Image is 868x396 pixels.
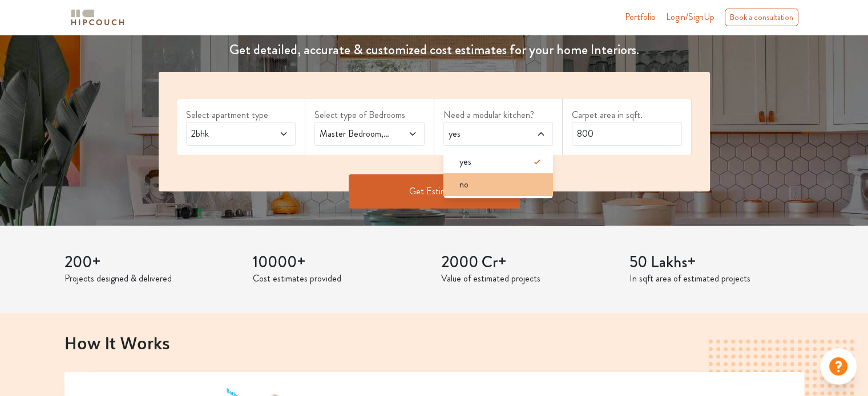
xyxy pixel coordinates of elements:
[253,272,427,285] p: Cost estimates provided
[186,108,296,122] label: Select apartment type
[152,42,717,58] h4: Get detailed, accurate & customized cost estimates for your home Interiors.
[625,10,656,24] a: Portfolio
[253,253,427,272] h3: 10000+
[446,127,521,141] span: yes
[441,272,616,285] p: Value of estimated projects
[629,272,804,285] p: In sqft area of estimated projects
[189,127,264,141] span: 2bhk
[441,253,616,272] h3: 2000 Cr+
[666,10,714,23] span: Login/SignUp
[69,5,126,30] span: logo-horizontal.svg
[459,155,471,169] span: yes
[64,333,804,352] h2: How It Works
[314,108,425,122] label: Select type of Bedrooms
[572,122,682,146] input: Enter area sqft
[572,108,682,122] label: Carpet area in sqft.
[459,178,469,191] span: no
[317,127,392,141] span: Master Bedroom,Kids Bedroom
[64,253,239,272] h3: 200+
[725,9,798,26] div: Book a consultation
[443,108,554,122] label: Need a modular kitchen?
[629,253,804,272] h3: 50 Lakhs+
[349,174,520,209] button: Get Estimate
[69,7,126,27] img: logo-horizontal.svg
[64,272,239,285] p: Projects designed & delivered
